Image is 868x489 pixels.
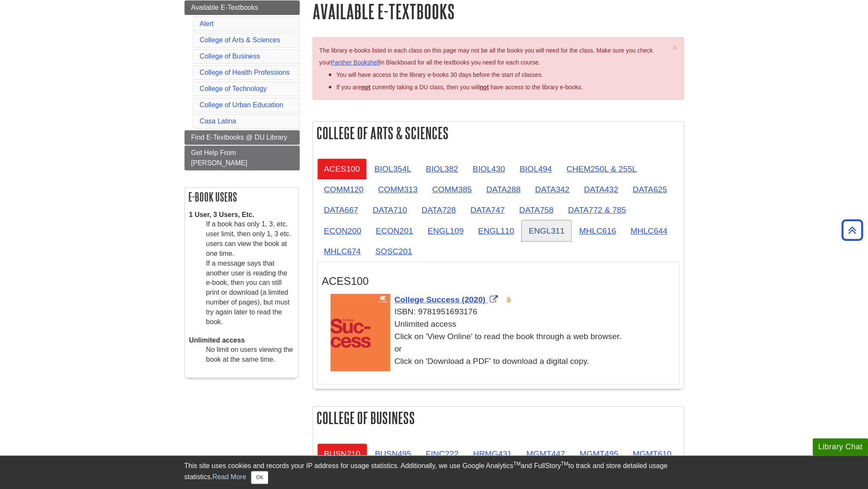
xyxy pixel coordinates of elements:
[322,275,675,287] h3: ACES100
[528,179,576,200] a: DATA342
[361,84,371,91] strong: not
[200,69,290,76] a: College of Health Professions
[513,158,559,179] a: BIOL494
[520,443,572,464] a: MGMT447
[330,306,675,318] div: ISBN: 9781951693176
[466,443,519,464] a: HRMG431
[573,443,625,464] a: MGMT495
[191,4,258,11] span: Available E-Textbooks
[251,471,268,484] button: Close
[513,461,520,467] sup: TM
[415,199,462,220] a: DATA728
[189,210,294,220] dt: 1 User, 3 Users, Etc.
[184,0,300,387] div: Guide Page Menu
[317,241,368,262] a: MHLC674
[317,199,365,220] a: DATA667
[572,220,623,241] a: MHLC616
[479,84,489,91] u: not
[561,199,633,220] a: DATA772 & 785
[206,220,294,327] dd: If a book has only 1, 3, etc. user limit, then only 1, 3 etc. users can view the book at one time...
[200,101,283,108] a: College of Urban Education
[419,158,465,179] a: BIOL382
[522,220,571,241] a: ENGL311
[331,59,380,66] a: Panther Bookshelf
[366,199,414,220] a: DATA710
[317,220,368,241] a: ECON200
[839,224,866,236] a: Back to Top
[200,36,281,44] a: College of Arts & Sciences
[371,179,424,200] a: COMM313
[336,71,543,78] span: You will have access to the library e-books 30 days before the start of classes.
[313,0,684,22] h1: Available E-Textbooks
[184,130,300,145] a: Find E-Textbooks @ DU Library
[317,158,367,179] a: ACES100
[506,296,512,303] img: Open Access
[559,158,643,179] a: CHEM250L & 255L
[369,220,420,241] a: ECON201
[336,84,583,91] span: If you are currently taking a DU class, then you will have access to the library e-books.
[330,318,675,367] div: Unlimited access Click on 'View Online' to read the book through a web browser. or Click on 'Down...
[626,179,674,200] a: DATA625
[561,461,568,467] sup: TM
[425,179,479,200] a: COMM385
[319,47,653,66] span: The library e-books listed in each class on this page may not be all the books you will need for ...
[200,20,214,27] a: Alert
[189,336,294,346] dt: Unlimited access
[395,295,485,304] span: College Success (2020)
[512,199,560,220] a: DATA758
[624,220,674,241] a: MHLC644
[812,438,868,456] button: Library Chat
[191,149,248,167] span: Get Help From [PERSON_NAME]
[185,188,298,206] h2: E-book Users
[313,122,684,144] h2: College of Arts & Sciences
[184,0,300,15] a: Available E-Textbooks
[313,407,684,429] h2: College of Business
[466,158,512,179] a: BIOL430
[368,158,418,179] a: BIOL354L
[191,134,287,141] span: Find E-Textbooks @ DU Library
[212,473,246,480] a: Read More
[200,85,267,92] a: College of Technology
[577,179,625,200] a: DATA432
[200,117,236,125] a: Casa Latina
[368,443,418,464] a: BUSN495
[421,220,470,241] a: ENGL109
[184,146,300,170] a: Get Help From [PERSON_NAME]
[317,179,371,200] a: COMM120
[464,199,511,220] a: DATA747
[368,241,419,262] a: SOSC201
[317,443,367,464] a: BUSN210
[672,43,677,52] button: Close
[200,53,260,60] a: College of Business
[184,461,684,484] div: This site uses cookies and records your IP address for usage statistics. Additionally, we use Goo...
[395,295,500,304] a: Link opens in new window
[419,443,465,464] a: FINC222
[330,294,390,371] img: Cover Art
[672,43,677,53] span: ×
[471,220,521,241] a: ENGL110
[206,345,294,365] dd: No limit on users viewing the book at the same time.
[479,179,527,200] a: DATA288
[626,443,678,464] a: MGMT610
